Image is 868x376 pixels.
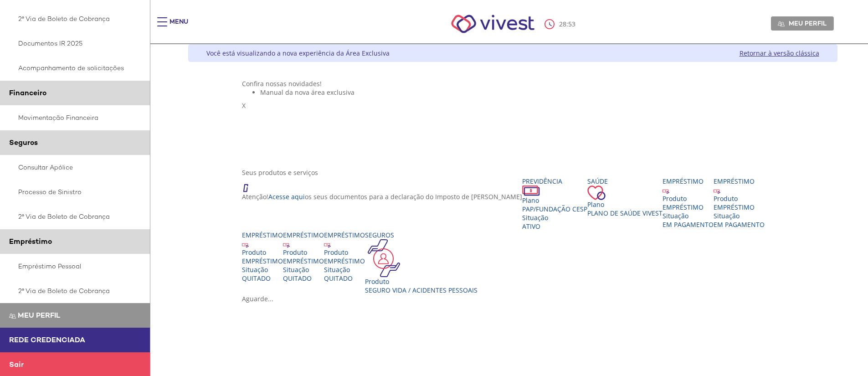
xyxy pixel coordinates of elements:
img: ico_emprestimo.svg [324,241,331,248]
span: QUITADO [324,274,353,283]
div: Empréstimo [714,177,765,185]
div: : [544,19,577,29]
div: Confira nossas novidades! [242,79,783,88]
span: Meu perfil [789,19,827,27]
a: Saúde PlanoPlano de Saúde VIVEST [587,177,663,217]
img: Vivest [441,5,544,43]
div: Situação [522,213,587,222]
img: Meu perfil [778,21,785,27]
img: ico_emprestimo.svg [242,241,249,248]
div: EMPRÉSTIMO [663,203,714,211]
span: Ativo [522,222,540,231]
span: Plano de Saúde VIVEST [587,209,663,217]
div: Plano [522,196,587,205]
a: Seguros Produto Seguro Vida / Acidentes Pessoais [365,231,478,294]
div: Aguarde... [242,294,783,303]
span: Empréstimo [9,237,52,246]
span: PAP/Fundação CESP [522,205,587,213]
span: Seguros [9,138,38,147]
div: Menu [169,17,188,36]
div: Produto [663,194,714,203]
img: ico_coracao.png [587,185,606,200]
div: EMPRÉSTIMO [324,257,365,265]
div: EMPRÉSTIMO [283,257,324,265]
img: Meu perfil [9,313,16,319]
div: Seguro Vida / Acidentes Pessoais [365,286,478,294]
a: Empréstimo Produto EMPRÉSTIMO Situação EM PAGAMENTO [714,177,765,229]
div: EMPRÉSTIMO [714,203,765,211]
a: Acesse aqui [268,192,305,201]
div: Seus produtos e serviços [242,168,783,177]
div: Plano [587,200,663,209]
section: <span lang="pt-BR" dir="ltr">Visualizador do Conteúdo da Web</span> 1 [242,79,783,159]
div: EMPRÉSTIMO [242,257,283,265]
span: 28 [559,20,566,28]
div: Você está visualizando a nova experiência da Área Exclusiva [206,49,390,57]
div: Produto [714,194,765,203]
p: Atenção! os seus documentos para a declaração do Imposto de [PERSON_NAME] [242,192,522,201]
span: EM PAGAMENTO [663,220,714,229]
div: Situação [283,265,324,274]
div: Empréstimo [283,231,324,239]
a: Empréstimo Produto EMPRÉSTIMO Situação QUITADO [242,231,283,283]
div: Situação [324,265,365,274]
a: Empréstimo Produto EMPRÉSTIMO Situação EM PAGAMENTO [663,177,714,229]
div: Previdência [522,177,587,185]
div: Empréstimo [242,231,283,239]
img: ico_emprestimo.svg [714,187,720,194]
div: Produto [242,248,283,257]
span: Manual da nova área exclusiva [260,88,354,97]
div: Situação [714,211,765,220]
span: Meu perfil [18,310,60,320]
div: Empréstimo [663,177,714,185]
div: Situação [242,265,283,274]
div: Saúde [587,177,663,185]
span: Sair [9,360,24,369]
a: Meu perfil [771,16,834,30]
img: ico_dinheiro.png [522,185,540,196]
section: <span lang="en" dir="ltr">ProdutosCard</span> [242,168,783,303]
span: 53 [568,20,575,28]
a: Empréstimo Produto EMPRÉSTIMO Situação QUITADO [324,231,365,283]
div: Seguros [365,231,478,239]
span: QUITADO [242,274,271,283]
div: Produto [324,248,365,257]
img: ico_atencao.png [242,177,257,192]
span: Financeiro [9,88,46,98]
span: EM PAGAMENTO [714,220,765,229]
span: Rede Credenciada [9,335,85,345]
a: Empréstimo Produto EMPRÉSTIMO Situação QUITADO [283,231,324,283]
a: Retornar à versão clássica [740,49,819,57]
img: ico_seguros.png [365,239,403,277]
a: Previdência PlanoPAP/Fundação CESP SituaçãoAtivo [522,177,587,231]
div: Situação [663,211,714,220]
div: Produto [283,248,324,257]
span: X [242,101,246,110]
div: Empréstimo [324,231,365,239]
img: ico_emprestimo.svg [663,187,669,194]
img: ico_emprestimo.svg [283,241,290,248]
div: Produto [365,277,478,286]
span: QUITADO [283,274,312,283]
